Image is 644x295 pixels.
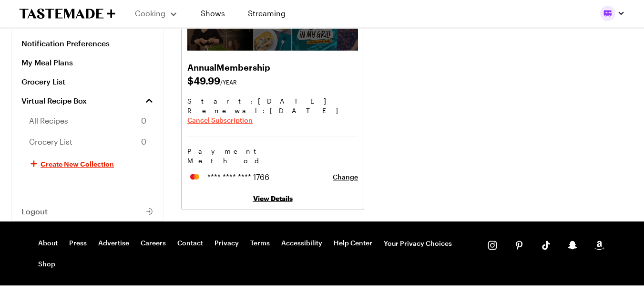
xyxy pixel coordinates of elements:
a: All Recipes0 [12,110,164,131]
a: My Meal Plans [12,53,164,72]
span: Cooking [135,9,165,18]
a: Grocery List [12,72,164,91]
span: Grocery List [29,136,72,147]
nav: Footer [38,239,469,268]
a: Notification Preferences [12,34,164,53]
a: Accessibility [281,239,322,248]
a: Help Center [334,239,372,248]
a: Careers [141,239,166,248]
span: $ 49.99 [187,74,358,87]
a: Privacy [215,239,239,248]
span: Start: [DATE] [187,96,358,106]
button: Cancel Subscription [187,116,253,125]
button: Profile picture [600,6,625,21]
span: 0 [141,136,146,147]
a: Virtual Recipe Box [12,91,164,110]
a: Terms [250,239,270,248]
a: Shop [38,260,55,268]
span: Create New Collection [41,159,114,169]
a: Contact [177,239,203,248]
a: Press [69,239,87,248]
button: Your Privacy Choices [384,239,452,248]
span: Renewal : [DATE] [187,106,358,116]
button: Create New Collection [12,152,164,175]
span: /YEAR [220,79,237,85]
img: Profile picture [600,6,615,21]
span: Logout [21,207,48,216]
a: Grocery List0 [12,131,164,152]
h2: Annual Membership [187,60,358,74]
a: About [38,239,58,248]
h3: Payment Method [187,147,358,166]
span: All Recipes [29,115,68,126]
a: Advertise [98,239,129,248]
button: Cooking [134,2,178,25]
span: Virtual Recipe Box [21,96,87,105]
button: Change [333,172,358,182]
button: Logout [12,202,164,221]
a: View Details [253,194,293,202]
span: 0 [141,115,146,126]
a: To Tastemade Home Page [19,8,115,19]
img: mastercard logo [187,172,202,181]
